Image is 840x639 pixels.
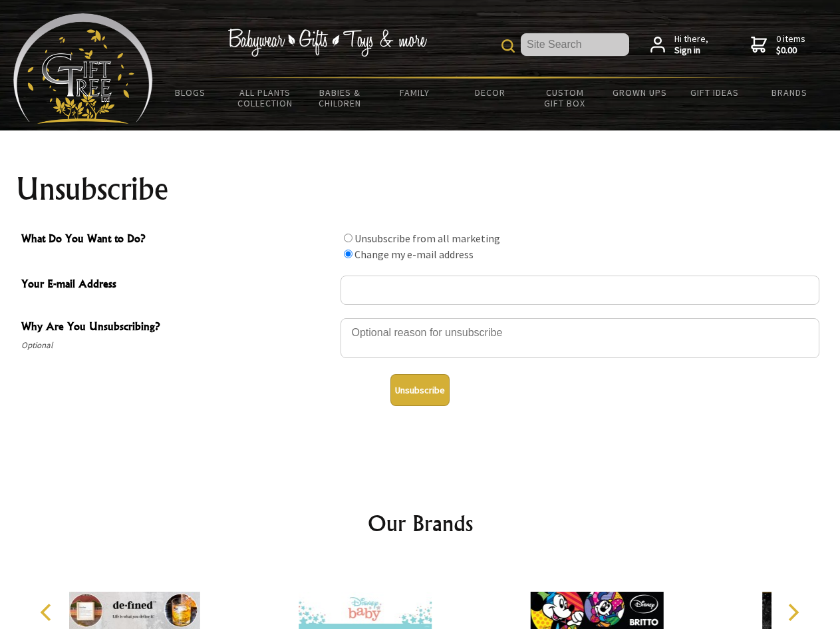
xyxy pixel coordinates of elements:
[752,79,827,106] a: Brands
[521,33,629,56] input: Site Search
[751,33,805,57] a: 0 items$0.00
[341,318,819,358] textarea: Why Are You Unsubscribing?
[344,234,352,242] input: What Do You Want to Do?
[602,79,677,106] a: Grown Ups
[778,598,807,627] button: Next
[153,79,228,106] a: BLOGS
[390,374,450,406] button: Unsubscribe
[341,276,819,305] input: Your E-mail Address
[227,29,427,57] img: Babywear - Gifts - Toys & more
[354,248,474,261] label: Change my e-mail address
[354,232,500,245] label: Unsubscribe from all marketing
[527,79,603,117] a: Custom Gift Box
[228,79,303,117] a: All Plants Collection
[501,39,515,53] img: product search
[677,79,752,106] a: Gift Ideas
[344,250,352,258] input: What Do You Want to Do?
[21,337,334,353] span: Optional
[303,79,378,117] a: Babies & Children
[21,276,334,295] span: Your E-mail Address
[776,45,805,57] strong: $0.00
[27,507,814,539] h2: Our Brands
[21,230,334,250] span: What Do You Want to Do?
[378,79,453,106] a: Family
[33,598,63,627] button: Previous
[650,33,708,57] a: Hi there,Sign in
[16,173,825,205] h1: Unsubscribe
[674,33,708,57] span: Hi there,
[21,318,334,337] span: Why Are You Unsubscribing?
[452,79,527,106] a: Decor
[13,13,153,124] img: Babyware - Gifts - Toys and more...
[674,45,708,57] strong: Sign in
[776,33,805,57] span: 0 items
